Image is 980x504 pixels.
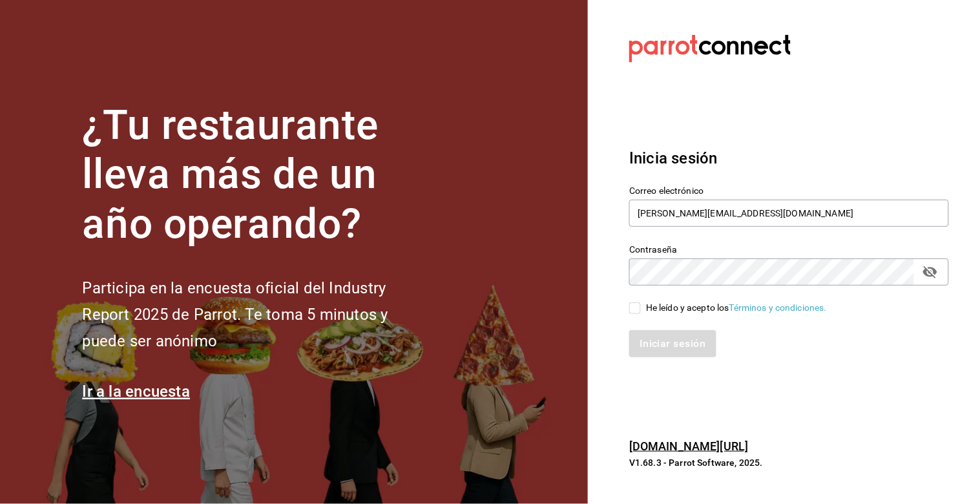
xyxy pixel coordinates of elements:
[82,275,431,354] h2: Participa en la encuesta oficial del Industry Report 2025 de Parrot. Te toma 5 minutos y puede se...
[729,302,827,313] a: Términos y condiciones.
[646,301,827,315] div: He leído y acepto los
[629,147,949,170] h3: Inicia sesión
[629,245,949,254] label: Contraseña
[629,186,949,195] label: Correo electrónico
[919,261,941,283] button: passwordField
[82,383,190,401] a: Ir a la encuesta
[82,101,431,249] h1: ¿Tu restaurante lleva más de un año operando?
[629,439,748,453] a: [DOMAIN_NAME][URL]
[629,456,949,469] p: V1.68.3 - Parrot Software, 2025.
[629,200,949,227] input: Ingresa tu correo electrónico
